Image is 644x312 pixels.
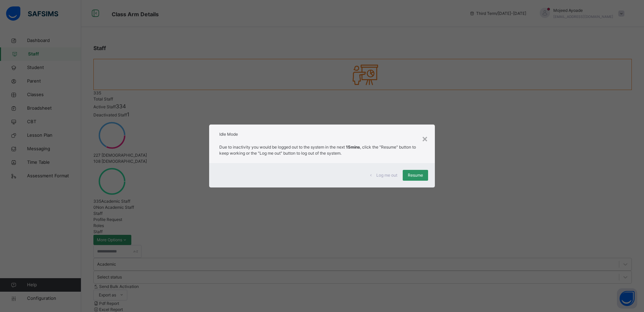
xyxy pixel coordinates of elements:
[346,144,360,150] strong: 15mins
[376,172,397,178] span: Log me out
[422,131,428,146] div: ×
[219,144,424,156] p: Due to inactivity you would be logged out to the system in the next , click the "Resume" button t...
[219,131,424,137] h2: Idle Mode
[408,172,423,178] span: Resume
